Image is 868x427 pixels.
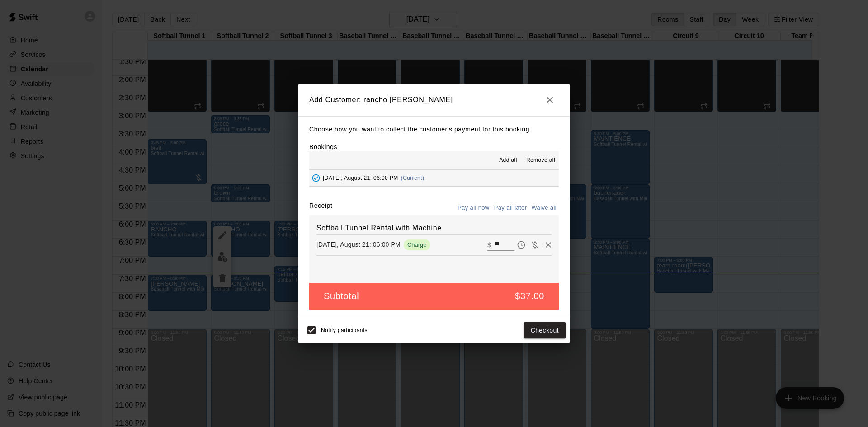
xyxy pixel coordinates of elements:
[316,222,552,234] h6: Softball Tunnel Rental with Machine
[404,241,430,248] span: Charge
[298,84,570,116] h2: Add Customer: rancho [PERSON_NAME]
[487,240,491,249] p: $
[401,175,425,181] span: (Current)
[499,156,517,165] span: Add all
[529,201,559,215] button: Waive all
[515,290,544,302] h5: $37.00
[309,171,323,185] button: Added - Collect Payment
[526,156,555,165] span: Remove all
[514,240,528,248] span: Pay later
[309,143,337,150] label: Bookings
[523,153,559,168] button: Remove all
[316,240,401,249] p: [DATE], August 21: 06:00 PM
[324,290,359,302] h5: Subtotal
[455,201,492,215] button: Pay all now
[528,240,542,248] span: Waive payment
[309,170,559,187] button: Added - Collect Payment[DATE], August 21: 06:00 PM(Current)
[309,124,559,135] p: Choose how you want to collect the customer's payment for this booking
[492,201,529,215] button: Pay all later
[309,201,332,215] label: Receipt
[524,322,566,339] button: Checkout
[542,238,555,252] button: Remove
[494,153,523,168] button: Add all
[323,175,398,181] span: [DATE], August 21: 06:00 PM
[321,327,368,333] span: Notify participants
